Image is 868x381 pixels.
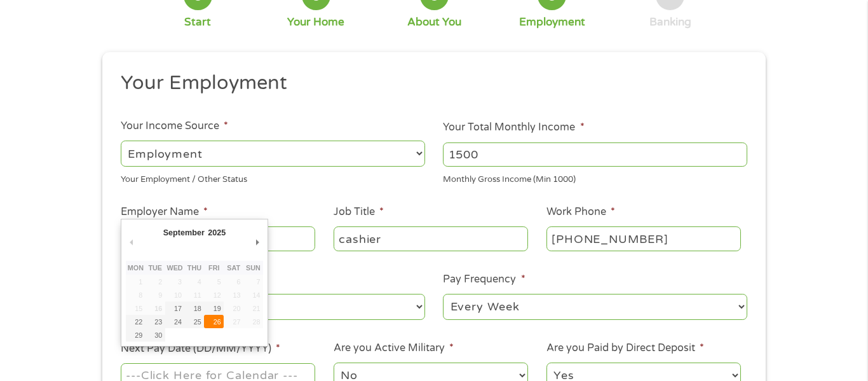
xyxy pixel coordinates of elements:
label: Are you Paid by Direct Deposit [546,342,704,355]
input: (231) 754-4010 [546,226,741,251]
abbr: Friday [208,264,219,272]
abbr: Monday [128,264,144,272]
h2: Your Employment [121,71,738,96]
div: Your Employment / Other Status [121,169,425,186]
label: Employer Name [121,205,208,219]
button: 22 [126,315,146,328]
abbr: Sunday [246,264,261,272]
button: 17 [165,301,185,315]
input: 1800 [443,142,747,167]
label: Your Total Monthly Income [443,121,584,134]
button: 18 [184,301,204,315]
label: Are you Active Military [334,342,454,355]
button: 24 [165,315,185,328]
button: Previous Month [126,233,137,251]
div: Your Home [287,15,344,29]
div: Banking [649,15,691,29]
abbr: Thursday [187,264,201,272]
div: Employment [519,15,585,29]
button: 26 [204,315,224,328]
abbr: Wednesday [166,264,182,272]
div: 2025 [206,224,227,241]
button: 25 [184,315,204,328]
button: 23 [146,315,165,328]
div: About You [407,15,461,29]
div: Monthly Gross Income (Min 1000) [443,169,747,186]
label: Next Pay Date (DD/MM/YYYY) [121,342,280,356]
input: Cashier [334,226,528,251]
button: 29 [126,328,146,342]
label: Your Income Source [121,120,228,133]
label: Pay Frequency [443,273,525,286]
button: 30 [146,328,165,342]
abbr: Tuesday [148,264,162,272]
label: Work Phone [546,205,615,219]
abbr: Saturday [227,264,240,272]
button: Next Month [252,233,263,251]
label: Job Title [334,205,384,219]
div: Start [184,15,211,29]
div: September [161,224,206,241]
button: 19 [204,301,224,315]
